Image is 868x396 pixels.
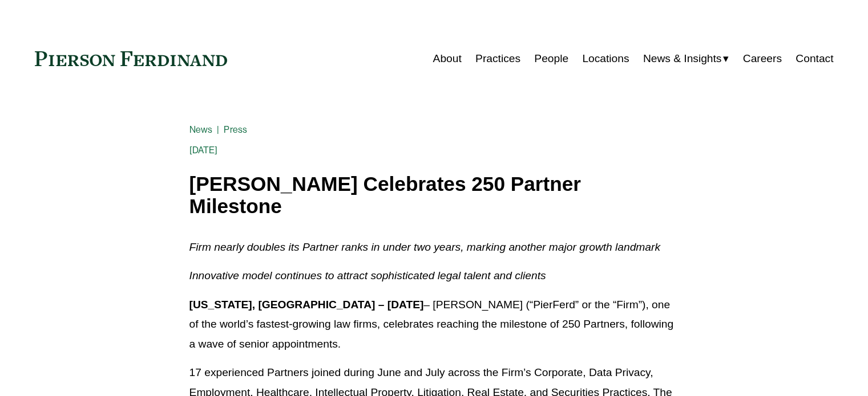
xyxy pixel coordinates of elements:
[189,270,546,281] em: Innovative model continues to attract sophisticated legal talent and clients
[189,145,218,156] span: [DATE]
[582,48,629,70] a: Locations
[796,48,833,70] a: Contact
[189,124,213,135] a: News
[433,48,462,70] a: About
[643,49,722,69] span: News & Insights
[643,48,729,70] a: folder dropdown
[224,124,247,135] a: Press
[743,48,782,70] a: Careers
[189,299,424,311] strong: [US_STATE], [GEOGRAPHIC_DATA] – [DATE]
[189,173,679,217] h1: [PERSON_NAME] Celebrates 250 Partner Milestone
[189,295,679,354] p: – [PERSON_NAME] (“PierFerd” or the “Firm”), one of the world’s fastest-growing law firms, celebra...
[534,48,568,70] a: People
[475,48,520,70] a: Practices
[189,241,660,253] em: Firm nearly doubles its Partner ranks in under two years, marking another major growth landmark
